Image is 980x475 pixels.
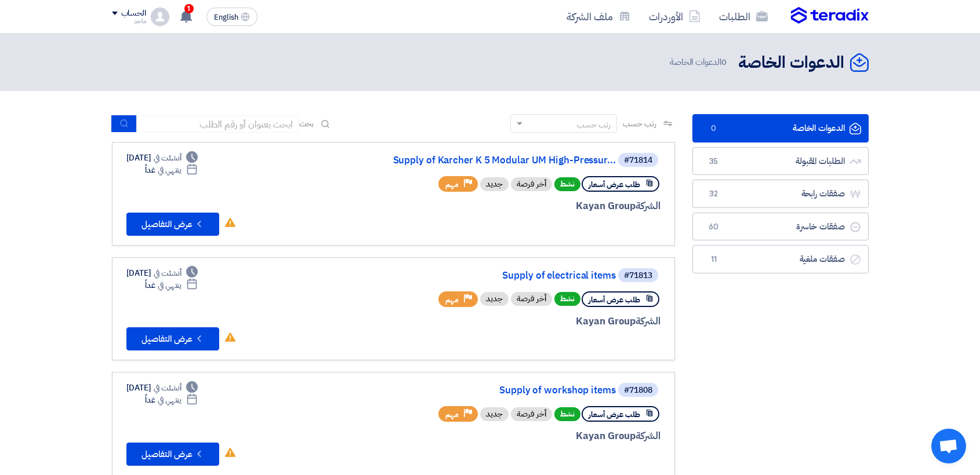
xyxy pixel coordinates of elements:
span: أنشئت في [154,267,182,279]
a: الأوردرات [640,3,710,30]
span: مهم [445,409,459,420]
span: 1 [184,4,194,13]
div: غداً [145,394,198,406]
a: ملف الشركة [557,3,640,30]
span: 60 [707,221,721,233]
span: English [214,13,238,21]
span: 11 [707,254,721,265]
div: Kayan Group [382,429,660,444]
div: غداً [145,164,198,176]
div: جديد [480,177,509,191]
span: مهم [445,294,459,305]
h2: الدعوات الخاصة [738,52,844,74]
a: الطلبات المقبولة35 [692,147,869,176]
span: نشط [554,292,580,306]
span: ينتهي في [158,279,182,291]
img: profile_test.png [151,8,169,26]
span: طلب عرض أسعار [589,409,640,420]
button: عرض التفاصيل [126,327,219,350]
div: رتب حسب [577,119,611,131]
span: الشركة [636,314,660,328]
div: #71808 [624,386,652,394]
span: طلب عرض أسعار [589,294,640,305]
div: جديد [480,407,509,421]
a: صفقات ملغية11 [692,245,869,273]
div: ماجد [112,18,146,24]
span: أنشئت في [154,382,182,394]
a: Supply of electrical items [384,271,616,281]
button: عرض التفاصيل [126,443,219,466]
div: Open chat [931,429,966,463]
div: غداً [145,279,198,291]
a: صفقات خاسرة60 [692,213,869,241]
a: صفقات رابحة32 [692,180,869,208]
div: جديد [480,292,509,306]
span: 0 [707,123,721,134]
span: أنشئت في [154,152,182,164]
div: الحساب [121,9,146,19]
div: [DATE] [126,382,198,394]
span: 0 [721,56,727,68]
img: Teradix logo [791,7,869,24]
div: Kayan Group [382,314,660,329]
span: 35 [707,156,721,167]
span: بحث [299,118,314,130]
button: عرض التفاصيل [126,213,219,236]
div: [DATE] [126,152,198,164]
span: الشركة [636,429,660,443]
input: ابحث بعنوان أو رقم الطلب [137,115,299,133]
span: الشركة [636,199,660,213]
div: #71814 [624,156,652,165]
span: 32 [707,188,721,200]
a: الدعوات الخاصة0 [692,114,869,142]
span: مهم [445,179,459,190]
div: أخر فرصة [511,407,552,421]
a: الطلبات [710,3,777,30]
span: نشط [554,407,580,421]
div: [DATE] [126,267,198,279]
a: Supply of workshop items [384,385,616,396]
span: طلب عرض أسعار [589,179,640,190]
div: أخر فرصة [511,292,552,306]
div: أخر فرصة [511,177,552,191]
a: Supply of Karcher K 5 Modular UM High-Pressur... [384,155,616,166]
div: Kayan Group [382,199,660,214]
span: ينتهي في [158,164,182,176]
span: رتب حسب [623,118,656,130]
span: ينتهي في [158,394,182,406]
div: #71813 [624,272,652,280]
span: نشط [554,177,580,191]
button: English [206,8,257,26]
span: الدعوات الخاصة [670,56,729,69]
